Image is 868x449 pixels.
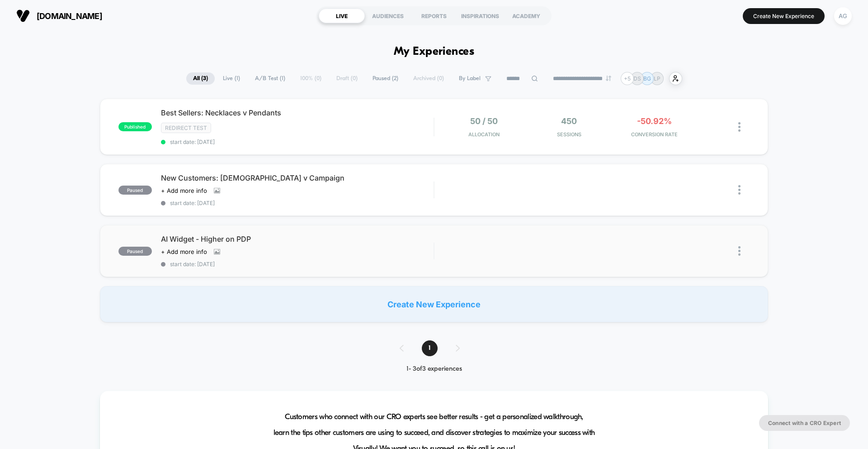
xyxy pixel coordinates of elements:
img: close [738,122,741,132]
span: Live ( 1 ) [216,72,247,85]
span: By Label [459,75,481,82]
span: paused [118,247,152,256]
div: + 5 [621,72,634,85]
h1: My Experiences [394,45,475,58]
div: INSPIRATIONS [457,9,503,23]
span: 450 [561,116,577,126]
span: -50.92% [637,116,672,126]
div: AUDIENCES [365,9,411,23]
img: close [738,246,741,256]
span: + Add more info [161,248,207,255]
span: paused [118,186,152,195]
span: 1 [422,340,438,356]
img: end [606,76,611,81]
span: A/B Test ( 1 ) [248,72,292,85]
div: ACADEMY [503,9,549,23]
span: published [118,122,152,131]
span: New Customers: [DEMOGRAPHIC_DATA] v Campaign [161,173,434,182]
span: AI Widget - Higher on PDP [161,234,434,244]
div: LIVE [319,9,365,23]
span: + Add more info [161,187,207,194]
span: Best Sellers: Necklaces v Pendants [161,108,434,117]
button: AG [831,7,854,25]
span: start date: [DATE] [161,139,434,145]
p: LP [654,75,660,82]
div: REPORTS [411,9,457,23]
img: close [738,185,741,195]
img: Visually logo [16,9,30,23]
span: Paused ( 2 ) [366,72,405,85]
span: start date: [DATE] [161,261,434,267]
p: BG [643,75,651,82]
button: [DOMAIN_NAME] [14,9,105,23]
span: Sessions [529,131,610,138]
span: start date: [DATE] [161,200,434,206]
button: Create New Experience [743,8,825,24]
span: All ( 3 ) [186,72,215,85]
div: 1 - 3 of 3 experiences [391,365,478,373]
button: Connect with a CRO Expert [759,415,850,431]
span: [DOMAIN_NAME] [37,11,102,21]
span: 50 / 50 [470,116,498,126]
span: Allocation [468,131,500,138]
span: CONVERSION RATE [614,131,695,138]
div: AG [834,7,852,25]
p: DS [633,75,641,82]
span: Redirect Test [161,123,211,133]
div: Create New Experience [100,286,768,322]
